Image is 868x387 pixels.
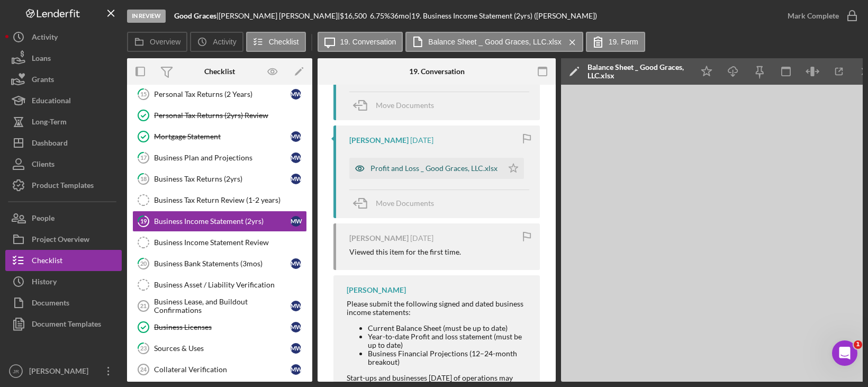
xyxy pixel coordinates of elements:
[132,168,307,190] a: 18Business Tax Returns (2yrs)MW
[5,292,122,313] button: Documents
[390,12,409,20] div: 36 mo
[32,313,101,337] div: Document Templates
[154,217,291,226] div: Business Income Statement (2yrs)
[5,313,122,335] a: Document Templates
[788,5,839,26] div: Mark Complete
[13,368,19,374] text: JR
[127,10,166,23] div: In Review
[132,126,307,147] a: Mortgage StatementMW
[291,258,301,269] div: M W
[609,38,638,46] label: 19. Form
[291,174,301,184] div: M W
[154,132,291,141] div: Mortgage Statement
[368,324,529,332] li: Current Balance Sheet (must be up to date)
[26,361,95,384] div: [PERSON_NAME]
[410,234,433,242] time: 2025-03-03 17:09
[154,90,291,98] div: Personal Tax Returns (2 Years)
[154,298,291,314] div: Business Lease, and Buildout Confirmations
[269,38,299,46] label: Checklist
[409,67,465,76] div: 19. Conversation
[368,349,529,366] li: Business Financial Projections (12–24-month breakout)
[428,38,561,46] label: Balance Sheet _ Good Graces, LLC.xlsx
[349,190,445,217] button: Move Documents
[587,63,688,80] div: Balance Sheet _ Good Graces, LLC.xlsx
[586,32,645,52] button: 19. Form
[140,260,147,267] tspan: 20
[174,11,216,20] b: Good Graces
[291,364,301,375] div: M W
[349,92,445,119] button: Move Documents
[154,196,306,204] div: Business Tax Return Review (1-2 years)
[213,38,236,46] label: Activity
[132,295,307,317] a: 21Business Lease, and Buildout ConfirmationsMW
[349,158,524,179] button: Profit and Loss _ Good Graces, LLC.xlsx
[349,136,409,145] div: [PERSON_NAME]
[154,238,306,247] div: Business Income Statement Review
[154,365,291,374] div: Collateral Verification
[291,343,301,354] div: M W
[832,340,857,366] iframe: Intercom live chat
[854,340,862,349] span: 1
[132,211,307,232] a: 19Business Income Statement (2yrs)MW
[132,232,307,253] a: Business Income Statement Review
[140,345,147,352] tspan: 23
[132,253,307,274] a: 20Business Bank Statements (3mos)MW
[291,131,301,142] div: M W
[127,32,187,52] button: Overview
[140,303,147,309] tspan: 21
[376,199,434,208] span: Move Documents
[340,11,367,20] span: $16,500
[132,147,307,168] a: 17Business Plan and ProjectionsMW
[410,136,433,145] time: 2025-04-22 18:15
[154,154,291,162] div: Business Plan and Projections
[132,190,307,211] a: Business Tax Return Review (1-2 years)
[368,332,529,349] li: Year-to-date Profit and loss statement (must be up to date)
[174,12,219,20] div: |
[132,274,307,295] a: Business Asset / Liability Verification
[370,164,498,173] div: Profit and Loss _ Good Graces, LLC.xlsx
[246,32,306,52] button: Checklist
[291,322,301,332] div: M W
[154,175,291,183] div: Business Tax Returns (2yrs)
[154,281,306,289] div: Business Asset / Liability Verification
[132,84,307,105] a: 15Personal Tax Returns (2 Years)MW
[190,32,243,52] button: Activity
[409,12,597,20] div: | 19. Business Income Statement (2yrs) ([PERSON_NAME])
[132,317,307,338] a: Business LicensesMW
[370,12,390,20] div: 6.75 %
[777,5,863,26] button: Mark Complete
[340,38,396,46] label: 19. Conversation
[154,344,291,353] div: Sources & Uses
[140,175,147,182] tspan: 18
[154,111,306,120] div: Personal Tax Returns (2yrs) Review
